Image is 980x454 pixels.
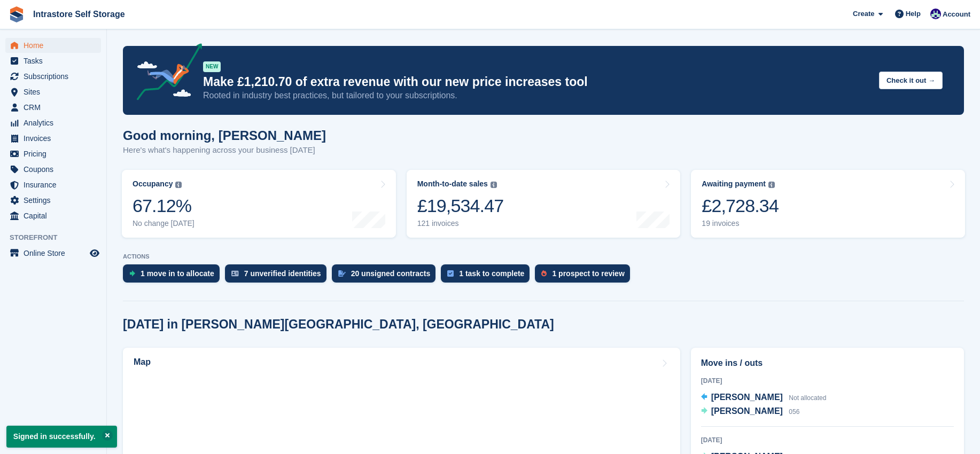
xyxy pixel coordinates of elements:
span: Not allocated [789,394,826,402]
button: Check it out → [879,72,943,89]
a: Awaiting payment £2,728.34 19 invoices [691,170,965,238]
a: 1 task to complete [441,264,535,288]
a: menu [5,38,101,53]
a: Intrastore Self Storage [29,5,129,23]
p: ACTIONS [123,253,964,260]
a: menu [5,162,101,177]
img: icon-info-grey-7440780725fd019a000dd9b08b2336e03edf1995a4989e88bcd33f0948082b44.svg [491,182,497,188]
a: Month-to-date sales £19,534.47 121 invoices [407,170,681,238]
a: menu [5,146,101,161]
div: [DATE] [701,435,954,445]
span: Help [906,9,921,19]
div: 20 unsigned contracts [351,269,431,278]
h1: Good morning, [PERSON_NAME] [123,128,326,143]
a: Occupancy 67.12% No change [DATE] [122,170,396,238]
a: 7 unverified identities [225,264,332,288]
div: Month-to-date sales [417,179,488,189]
img: move_ins_to_allocate_icon-fdf77a2bb77ea45bf5b3d319d69a93e2d87916cf1d5bf7949dd705db3b84f3ca.svg [129,270,135,277]
div: No change [DATE] [133,219,195,228]
a: [PERSON_NAME] 056 [701,405,800,419]
span: Tasks [24,53,88,68]
img: prospect-51fa495bee0391a8d652442698ab0144808aea92771e9ea1ae160a38d050c398.svg [541,270,547,277]
img: price-adjustments-announcement-icon-8257ccfd72463d97f412b2fc003d46551f7dbcb40ab6d574587a9cd5c0d94... [128,43,203,104]
p: Make £1,210.70 of extra revenue with our new price increases tool [203,74,870,90]
div: £2,728.34 [702,195,779,217]
span: 056 [789,408,799,416]
span: [PERSON_NAME] [711,406,783,416]
div: Awaiting payment [702,179,766,189]
span: Online Store [24,246,88,261]
h2: [DATE] in [PERSON_NAME][GEOGRAPHIC_DATA], [GEOGRAPHIC_DATA] [123,317,554,332]
a: 20 unsigned contracts [332,264,441,288]
div: 1 prospect to review [552,269,624,278]
a: 1 prospect to review [535,264,635,288]
a: menu [5,84,101,99]
div: £19,534.47 [417,195,504,217]
span: Storefront [10,232,106,243]
div: 121 invoices [417,219,504,228]
span: Pricing [24,146,88,161]
a: menu [5,53,101,68]
div: 67.12% [133,195,195,217]
span: [PERSON_NAME] [711,393,783,402]
a: Preview store [88,247,101,260]
h2: Map [134,357,151,367]
a: menu [5,193,101,208]
span: Invoices [24,131,88,146]
span: Account [943,9,970,20]
a: 1 move in to allocate [123,264,225,288]
img: icon-info-grey-7440780725fd019a000dd9b08b2336e03edf1995a4989e88bcd33f0948082b44.svg [175,182,182,188]
a: menu [5,100,101,115]
span: Coupons [24,162,88,177]
span: Settings [24,193,88,208]
img: verify_identity-adf6edd0f0f0b5bbfe63781bf79b02c33cf7c696d77639b501bdc392416b5a36.svg [231,270,239,277]
span: Analytics [24,115,88,130]
a: menu [5,208,101,223]
span: Capital [24,208,88,223]
img: stora-icon-8386f47178a22dfd0bd8f6a31ec36ba5ce8667c1dd55bd0f319d3a0aa187defe.svg [9,6,25,22]
span: Home [24,38,88,53]
div: NEW [203,61,221,72]
a: [PERSON_NAME] Not allocated [701,391,827,405]
img: task-75834270c22a3079a89374b754ae025e5fb1db73e45f91037f5363f120a921f8.svg [447,270,454,277]
h2: Move ins / outs [701,357,954,370]
p: Here's what's happening across your business [DATE] [123,144,326,156]
a: menu [5,177,101,192]
span: CRM [24,100,88,115]
p: Signed in successfully. [6,426,117,448]
img: icon-info-grey-7440780725fd019a000dd9b08b2336e03edf1995a4989e88bcd33f0948082b44.svg [768,182,775,188]
p: Rooted in industry best practices, but tailored to your subscriptions. [203,90,870,101]
a: menu [5,246,101,261]
div: 7 unverified identities [244,269,321,278]
img: contract_signature_icon-13c848040528278c33f63329250d36e43548de30e8caae1d1a13099fd9432cc5.svg [338,270,346,277]
span: Create [853,9,874,19]
img: Mathew Tremewan [930,9,941,19]
div: 1 move in to allocate [141,269,214,278]
span: Subscriptions [24,69,88,84]
div: [DATE] [701,376,954,386]
a: menu [5,69,101,84]
div: Occupancy [133,179,173,189]
span: Insurance [24,177,88,192]
a: menu [5,131,101,146]
div: 1 task to complete [459,269,524,278]
span: Sites [24,84,88,99]
div: 19 invoices [702,219,779,228]
a: menu [5,115,101,130]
